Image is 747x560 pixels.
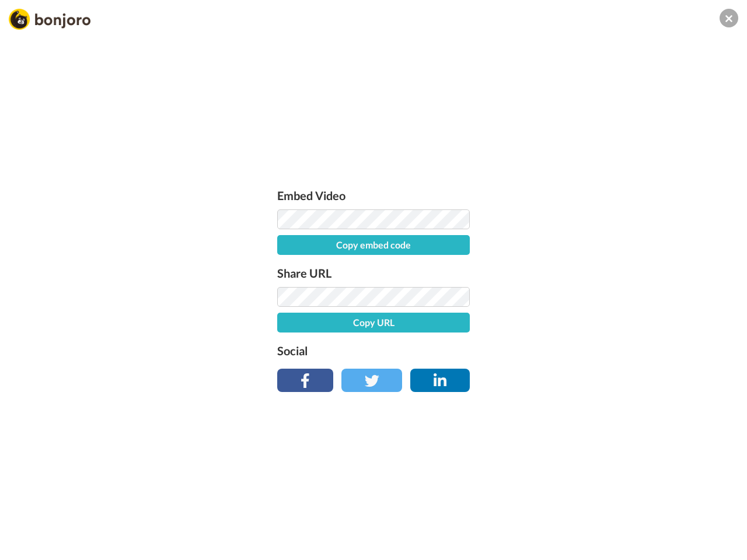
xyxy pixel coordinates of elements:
[277,341,470,360] label: Social
[277,313,470,332] button: Copy URL
[277,186,470,205] label: Embed Video
[277,264,470,282] label: Share URL
[9,9,90,30] img: Bonjoro Logo
[277,235,470,255] button: Copy embed code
